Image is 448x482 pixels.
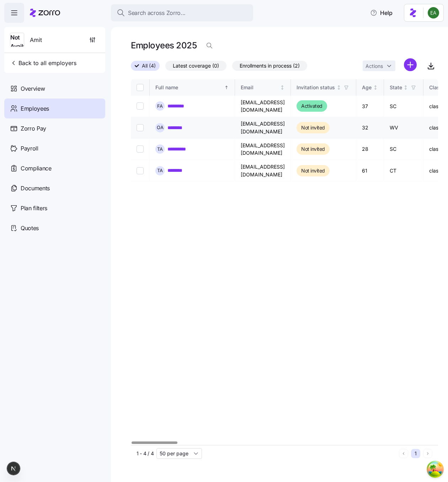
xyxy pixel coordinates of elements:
[366,64,383,69] span: Actions
[21,124,46,133] span: Zorro Pay
[356,160,384,181] td: 61
[384,96,423,117] td: SC
[21,144,38,153] span: Payroll
[280,85,285,90] div: Not sorted
[428,7,439,18] img: 825f81ac18705407de6586dd0afd9873
[411,449,420,458] button: 1
[363,60,395,71] button: Actions
[429,84,443,91] div: Class
[4,79,105,99] a: Overview
[235,117,291,138] td: [EMAIL_ADDRESS][DOMAIN_NAME]
[137,145,144,153] input: Select record 3
[235,139,291,160] td: [EMAIL_ADDRESS][DOMAIN_NAME]
[356,117,384,138] td: 32
[157,168,163,173] span: T A
[403,85,408,90] div: Not sorted
[301,166,325,175] span: Not invited
[384,117,423,138] td: WV
[131,40,197,51] h1: Employees 2025
[235,79,291,96] th: EmailNot sorted
[399,449,408,458] button: Previous page
[21,224,39,233] span: Quotes
[4,198,105,218] a: Plan filters
[390,84,402,91] div: State
[336,85,341,90] div: Not sorted
[4,218,105,238] a: Quotes
[4,138,105,158] a: Payroll
[428,462,442,476] button: Open Tanstack query devtools
[241,84,279,91] div: Email
[155,84,223,91] div: Full name
[297,84,335,91] div: Invitation status
[384,79,423,96] th: StateNot sorted
[4,118,105,138] a: Zorro Pay
[7,56,79,70] button: Back to all employers
[128,9,186,17] span: Search across Zorro...
[21,204,47,213] span: Plan filters
[30,36,42,44] span: Amit
[157,147,163,152] span: T A
[423,449,432,458] button: Next page
[21,184,50,193] span: Documents
[384,160,423,181] td: CT
[137,124,144,131] input: Select record 2
[157,104,163,108] span: F A
[142,61,156,70] span: All (4)
[235,160,291,181] td: [EMAIL_ADDRESS][DOMAIN_NAME]
[150,79,235,96] th: Full nameSorted ascending
[356,79,384,96] th: AgeNot sorted
[21,104,49,113] span: Employees
[356,96,384,117] td: 37
[21,164,52,173] span: Compliance
[137,84,144,91] input: Select all records
[4,158,105,178] a: Compliance
[10,59,76,67] span: Back to all employers
[157,125,164,130] span: O A
[301,102,322,110] span: Activated
[301,123,325,132] span: Not invited
[356,139,384,160] td: 28
[384,139,423,160] td: SC
[4,178,105,198] a: Documents
[4,99,105,118] a: Employees
[137,450,154,457] span: 1 - 4 / 4
[137,167,144,174] input: Select record 4
[111,4,253,21] button: Search across Zorro...
[291,79,356,96] th: Invitation statusNot sorted
[10,33,34,51] span: Not Available
[173,61,219,70] span: Latest coverage (0)
[21,84,45,93] span: Overview
[240,61,300,70] span: Enrollments in process (2)
[364,6,398,20] button: Help
[235,96,291,117] td: [EMAIL_ADDRESS][DOMAIN_NAME]
[224,85,229,90] div: Sorted ascending
[373,85,378,90] div: Not sorted
[362,84,372,91] div: Age
[301,145,325,153] span: Not invited
[370,9,393,17] span: Help
[137,102,144,110] input: Select record 1
[404,58,417,71] svg: add icon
